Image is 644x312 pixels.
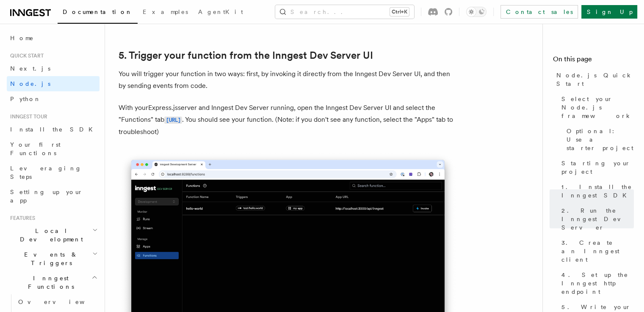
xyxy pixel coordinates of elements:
span: Home [10,34,34,42]
button: Local Development [7,223,100,247]
a: [URL] [164,115,182,123]
a: Optional: Use a starter project [563,123,634,156]
a: Contact sales [500,5,578,19]
span: Node.js Quick Start [556,71,634,88]
span: Overview [18,298,105,305]
a: Examples [138,3,193,23]
kbd: Ctrl+K [390,8,409,16]
a: Documentation [58,3,138,24]
span: Local Development [7,227,92,244]
a: Next.js [7,61,100,76]
span: Next.js [10,65,50,72]
a: 4. Set up the Inngest http endpoint [558,267,634,299]
a: Your first Functions [7,137,100,161]
a: Setting up your app [7,184,100,208]
a: 5. Trigger your function from the Inngest Dev Server UI [119,49,373,61]
a: Sign Up [581,5,637,19]
span: Optional: Use a starter project [567,127,634,152]
button: Toggle dark mode [466,7,486,17]
a: Starting your project [558,156,634,179]
button: Events & Triggers [7,247,100,271]
span: 2. Run the Inngest Dev Server [561,206,634,232]
span: Starting your project [561,159,634,176]
a: Overview [15,294,100,309]
span: Inngest Functions [7,274,91,291]
span: Setting up your app [10,189,83,204]
span: Quick start [7,52,44,59]
a: Node.js Quick Start [553,68,634,91]
h4: On this page [553,54,634,68]
span: 3. Create an Inngest client [561,238,634,264]
a: Select your Node.js framework [558,91,634,123]
button: Search...Ctrl+K [275,5,414,19]
button: Inngest Functions [7,271,100,294]
span: 1. Install the Inngest SDK [561,183,634,200]
a: 2. Run the Inngest Dev Server [558,203,634,235]
span: Features [7,215,35,222]
a: Home [7,30,100,46]
span: 4. Set up the Inngest http endpoint [561,271,634,296]
p: You will trigger your function in two ways: first, by invoking it directly from the Inngest Dev S... [119,68,457,92]
span: Your first Functions [10,141,61,156]
span: Leveraging Steps [10,165,82,180]
code: [URL] [164,117,182,124]
a: 1. Install the Inngest SDK [558,179,634,203]
a: 3. Create an Inngest client [558,235,634,267]
span: Node.js [10,80,50,87]
span: Python [10,96,41,102]
a: AgentKit [193,3,248,23]
span: Documentation [63,8,133,15]
span: Examples [143,8,188,15]
a: Install the SDK [7,122,100,137]
span: Events & Triggers [7,250,92,267]
span: Install the SDK [10,126,98,133]
a: Leveraging Steps [7,161,100,184]
span: Inngest tour [7,113,47,120]
span: AgentKit [198,8,243,15]
p: With your Express.js server and Inngest Dev Server running, open the Inngest Dev Server UI and se... [119,102,457,138]
a: Node.js [7,76,100,91]
span: Select your Node.js framework [561,95,634,120]
a: Python [7,91,100,107]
